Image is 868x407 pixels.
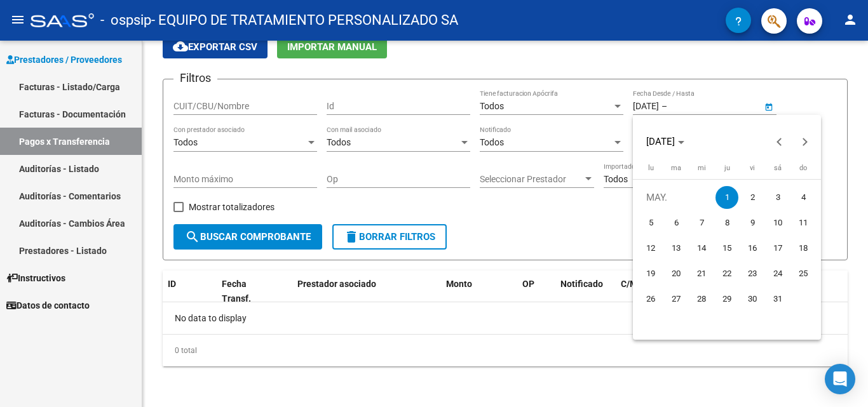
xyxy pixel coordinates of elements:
[724,164,730,172] span: ju
[638,261,663,286] button: 19 de mayo de 2025
[792,237,815,260] span: 18
[714,210,740,236] button: 8 de mayo de 2025
[639,237,662,260] span: 12
[641,130,689,153] button: Choose month and year
[663,236,689,261] button: 13 de mayo de 2025
[740,185,765,210] button: 2 de mayo de 2025
[715,186,738,209] span: 1
[714,286,740,312] button: 29 de mayo de 2025
[825,364,855,394] div: Open Intercom Messenger
[767,129,792,154] button: Previous month
[639,262,662,285] span: 19
[740,261,765,286] button: 23 de mayo de 2025
[638,286,663,312] button: 26 de mayo de 2025
[766,211,789,234] span: 10
[792,262,815,285] span: 25
[766,186,789,209] span: 3
[714,185,740,210] button: 1 de mayo de 2025
[715,262,738,285] span: 22
[689,286,714,312] button: 28 de mayo de 2025
[646,136,675,147] span: [DATE]
[765,185,790,210] button: 3 de mayo de 2025
[639,288,662,310] span: 26
[790,185,816,210] button: 4 de mayo de 2025
[690,237,713,260] span: 14
[638,185,714,210] td: MAY.
[799,164,807,172] span: do
[648,164,654,172] span: lu
[698,164,706,172] span: mi
[714,261,740,286] button: 22 de mayo de 2025
[766,237,789,260] span: 17
[765,261,790,286] button: 24 de mayo de 2025
[671,164,681,172] span: ma
[741,211,764,234] span: 9
[715,288,738,310] span: 29
[792,186,815,209] span: 4
[665,262,688,285] span: 20
[665,211,688,234] span: 6
[765,286,790,312] button: 31 de mayo de 2025
[639,211,662,234] span: 5
[665,288,688,310] span: 27
[741,262,764,285] span: 23
[741,288,764,310] span: 30
[790,236,816,261] button: 18 de mayo de 2025
[741,186,764,209] span: 2
[792,211,815,234] span: 11
[665,237,688,260] span: 13
[638,210,663,236] button: 5 de mayo de 2025
[792,129,818,154] button: Next month
[765,210,790,236] button: 10 de mayo de 2025
[766,288,789,310] span: 31
[715,237,738,260] span: 15
[689,210,714,236] button: 7 de mayo de 2025
[714,236,740,261] button: 15 de mayo de 2025
[740,236,765,261] button: 16 de mayo de 2025
[790,261,816,286] button: 25 de mayo de 2025
[689,236,714,261] button: 14 de mayo de 2025
[663,286,689,312] button: 27 de mayo de 2025
[689,261,714,286] button: 21 de mayo de 2025
[741,237,764,260] span: 16
[663,210,689,236] button: 6 de mayo de 2025
[638,236,663,261] button: 12 de mayo de 2025
[765,236,790,261] button: 17 de mayo de 2025
[790,210,816,236] button: 11 de mayo de 2025
[690,211,713,234] span: 7
[690,262,713,285] span: 21
[750,164,755,172] span: vi
[663,261,689,286] button: 20 de mayo de 2025
[715,211,738,234] span: 8
[690,288,713,310] span: 28
[774,164,782,172] span: sá
[766,262,789,285] span: 24
[740,210,765,236] button: 9 de mayo de 2025
[740,286,765,312] button: 30 de mayo de 2025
